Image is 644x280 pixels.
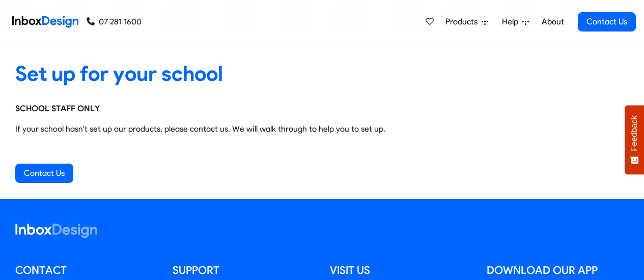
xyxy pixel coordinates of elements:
[87,16,142,28] a: 07 281 1600
[15,123,629,135] p: If your school hasn't set up our products, please contact us. We will walk through to help you to...
[15,60,629,86] heading: Set up for your school
[15,164,73,183] a: Contact Us
[173,263,315,278] h5: Support
[625,105,644,174] button: Feedback - Show survey
[15,263,157,278] h5: Contact
[498,12,533,32] a: Help
[502,16,522,28] span: Help
[15,104,100,113] strong: SCHOOL STAFF ONLY
[15,224,97,238] img: logo_inboxdesign_white.svg
[445,16,482,28] span: Products
[539,12,567,32] a: About
[330,263,472,278] h5: Visit us
[630,115,639,151] span: Feedback
[441,12,492,32] a: Products
[487,263,629,278] h5: Download our App
[578,12,636,32] a: Contact Us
